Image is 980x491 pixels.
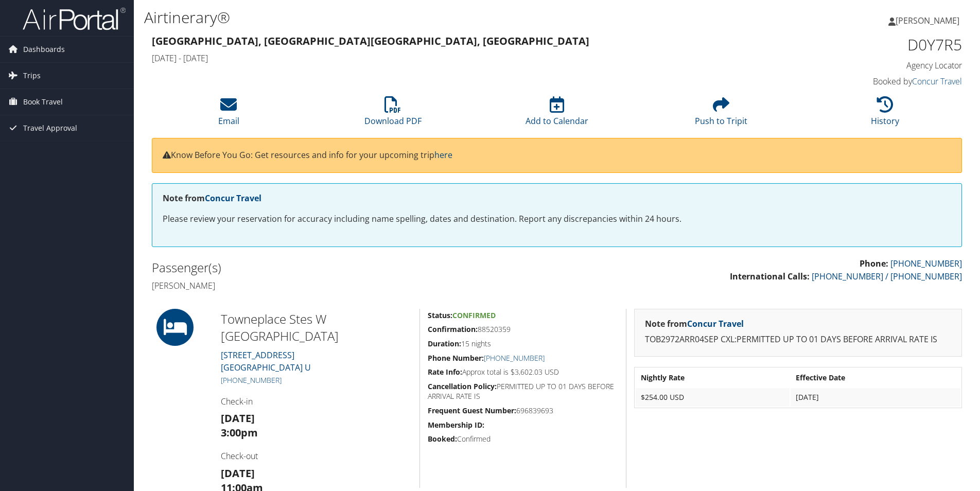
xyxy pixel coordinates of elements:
[812,271,962,282] a: [PHONE_NUMBER] / [PHONE_NUMBER]
[434,149,452,161] a: here
[645,333,951,346] p: TOB2972ARR04SEP CXL:PERMITTED UP TO 01 DAYS BEFORE ARRIVAL RATE IS
[428,381,618,401] h5: PERMITTED UP TO 01 DAYS BEFORE ARRIVAL RATE IS
[428,339,461,348] strong: Duration:
[221,310,412,345] h2: Towneplace Stes W [GEOGRAPHIC_DATA]
[428,367,462,377] strong: Rate Info:
[221,450,412,462] h4: Check-out
[152,34,589,48] strong: [GEOGRAPHIC_DATA], [GEOGRAPHIC_DATA] [GEOGRAPHIC_DATA], [GEOGRAPHIC_DATA]
[205,192,261,204] a: Concur Travel
[163,149,951,162] p: Know Before You Go: Get resources and info for your upcoming trip
[221,375,282,385] a: [PHONE_NUMBER]
[428,324,478,334] strong: Confirmation:
[636,388,790,407] td: $254.00 USD
[428,434,618,444] h5: Confirmed
[23,115,77,141] span: Travel Approval
[526,102,588,127] a: Add to Calendar
[791,369,960,387] th: Effective Date
[912,76,962,87] a: Concur Travel
[163,213,951,226] p: Please review your reservation for accuracy including name spelling, dates and destination. Repor...
[636,369,790,387] th: Nightly Rate
[218,102,239,127] a: Email
[890,258,962,269] a: [PHONE_NUMBER]
[428,324,618,335] h5: 88520359
[364,102,422,127] a: Download PDF
[687,318,744,329] a: Concur Travel
[860,258,888,269] strong: Phone:
[791,388,960,407] td: [DATE]
[428,406,516,415] strong: Frequent Guest Number:
[428,339,618,349] h5: 15 nights
[221,411,255,425] strong: [DATE]
[221,426,258,440] strong: 3:00pm
[428,353,484,363] strong: Phone Number:
[23,63,41,89] span: Trips
[23,89,63,115] span: Book Travel
[771,76,962,87] h4: Booked by
[484,353,545,363] a: [PHONE_NUMBER]
[428,367,618,377] h5: Approx total is $3,602.03 USD
[645,318,744,329] strong: Note from
[695,102,747,127] a: Push to Tripit
[221,466,255,480] strong: [DATE]
[771,34,962,56] h1: D0Y7R5
[888,5,970,36] a: [PERSON_NAME]
[871,102,899,127] a: History
[771,60,962,71] h4: Agency Locator
[428,420,484,430] strong: Membership ID:
[163,192,261,204] strong: Note from
[152,280,549,291] h4: [PERSON_NAME]
[428,434,457,444] strong: Booked:
[896,15,959,26] span: [PERSON_NAME]
[428,406,618,416] h5: 696839693
[452,310,496,320] span: Confirmed
[144,7,694,28] h1: Airtinerary®
[221,349,311,373] a: [STREET_ADDRESS][GEOGRAPHIC_DATA] U
[23,37,65,62] span: Dashboards
[152,259,549,276] h2: Passenger(s)
[428,310,452,320] strong: Status:
[152,52,756,64] h4: [DATE] - [DATE]
[221,396,412,407] h4: Check-in
[428,381,497,391] strong: Cancellation Policy:
[730,271,810,282] strong: International Calls:
[23,7,126,31] img: airportal-logo.png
